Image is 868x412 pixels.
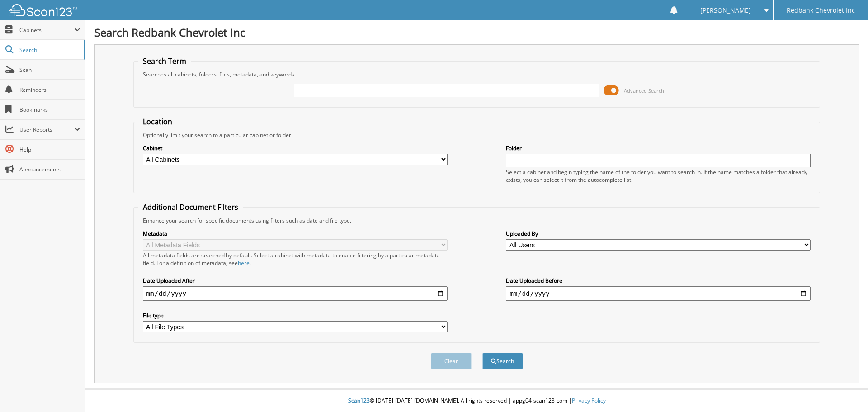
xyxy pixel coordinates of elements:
a: Privacy Policy [572,397,606,404]
span: Bookmarks [19,106,80,114]
div: Enhance your search for specific documents using filters such as date and file type. [138,217,816,224]
label: Date Uploaded Before [506,277,811,284]
span: Scan [19,66,80,74]
legend: Search Term [138,56,191,66]
h1: Search Redbank Chevrolet Inc [94,25,859,40]
input: start [143,286,448,301]
span: Announcements [19,166,80,173]
div: © [DATE]-[DATE] [DOMAIN_NAME]. All rights reserved | appg04-scan123-com | [85,390,868,412]
span: Redbank Chevrolet Inc [787,8,855,13]
label: Metadata [143,230,448,237]
div: Searches all cabinets, folders, files, metadata, and keywords [138,71,816,78]
label: Cabinet [143,144,448,152]
legend: Location [138,117,177,127]
label: Folder [506,144,811,152]
div: All metadata fields are searched by default. Select a cabinet with metadata to enable filtering b... [143,251,448,267]
label: Uploaded By [506,230,811,237]
div: Optionally limit your search to a particular cabinet or folder [138,131,816,139]
span: Help [19,146,80,153]
span: Advanced Search [624,87,664,94]
input: end [506,286,811,301]
label: File type [143,312,448,319]
legend: Additional Document Filters [138,202,243,212]
span: Reminders [19,86,80,94]
iframe: Chat Widget [823,369,868,412]
span: [PERSON_NAME] [700,8,751,13]
a: here [238,259,250,267]
img: scan123-logo-white.svg [9,4,77,16]
label: Date Uploaded After [143,277,448,284]
span: Scan123 [348,397,370,404]
span: Search [19,46,79,54]
span: Cabinets [19,26,74,34]
button: Search [482,353,523,369]
div: Select a cabinet and begin typing the name of the folder you want to search in. If the name match... [506,168,811,184]
button: Clear [431,353,472,369]
span: User Reports [19,126,74,133]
